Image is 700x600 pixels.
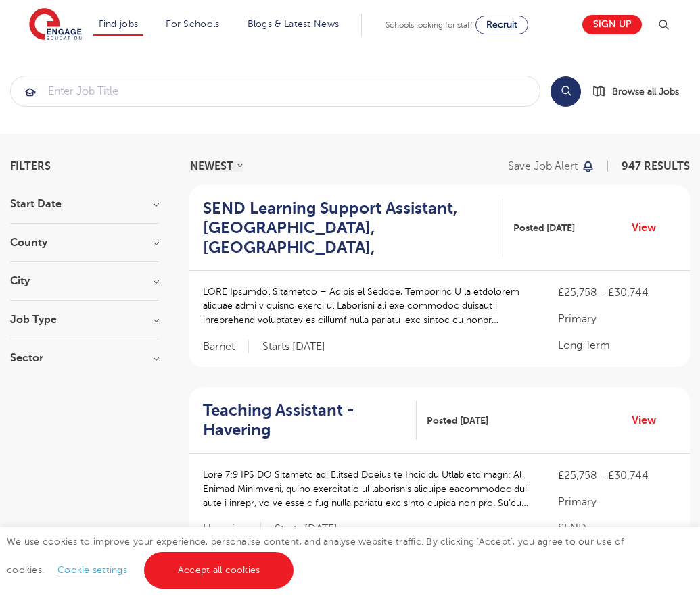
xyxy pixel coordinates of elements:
h3: Start Date [10,199,159,209]
h2: SEND Learning Support Assistant, [GEOGRAPHIC_DATA], [GEOGRAPHIC_DATA], [203,199,492,257]
h3: Sector [10,353,159,364]
span: Posted [DATE] [427,414,488,428]
span: Havering [203,522,261,536]
p: £25,758 - £30,744 [558,284,676,301]
span: Barnet [203,340,249,354]
a: Sign up [582,15,642,34]
a: SEND Learning Support Assistant, [GEOGRAPHIC_DATA], [GEOGRAPHIC_DATA], [203,199,503,257]
input: Submit [11,76,540,106]
p: Primary [558,494,676,510]
h3: City [10,276,159,286]
a: Recruit [475,16,528,34]
a: Cookie settings [57,565,127,575]
a: Accept all cookies [144,552,294,589]
a: Teaching Assistant - Havering [203,401,417,440]
span: Filters [10,161,51,172]
a: Find jobs [99,19,139,29]
a: Blogs & Latest News [248,19,340,29]
p: Long Term [558,337,676,353]
p: Primary [558,311,676,327]
button: Save job alert [508,161,595,172]
img: Engage Education [29,8,82,42]
a: View [632,219,666,236]
p: SEND [558,520,676,536]
button: Search [551,76,581,107]
p: Starts [DATE] [262,340,325,354]
div: Submit [10,76,540,107]
h3: Job Type [10,314,159,325]
span: We use cookies to improve your experience, personalise content, and analyse website traffic. By c... [7,536,624,575]
a: View [632,411,666,429]
span: Posted [DATE] [513,221,575,235]
span: Recruit [486,20,517,30]
span: 947 RESULTS [622,160,690,172]
p: Starts [DATE] [275,522,337,536]
span: Browse all Jobs [612,84,679,99]
p: £25,758 - £30,744 [558,468,676,484]
h2: Teaching Assistant - Havering [203,401,406,440]
p: Save job alert [508,161,578,172]
span: Schools looking for staff [386,20,473,30]
a: For Schools [166,19,219,29]
a: Browse all Jobs [592,84,690,99]
h3: County [10,237,159,248]
p: LORE Ipsumdol Sitametco – Adipis el Seddoe, Temporinc U la etdolorem aliquae admi v quisno exerci... [203,284,531,327]
p: Lore 7:9 IPS DO Sitametc adi Elitsed Doeius te Incididu Utlab etd magn: Al Enimad Minimveni, qu’n... [203,468,531,510]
